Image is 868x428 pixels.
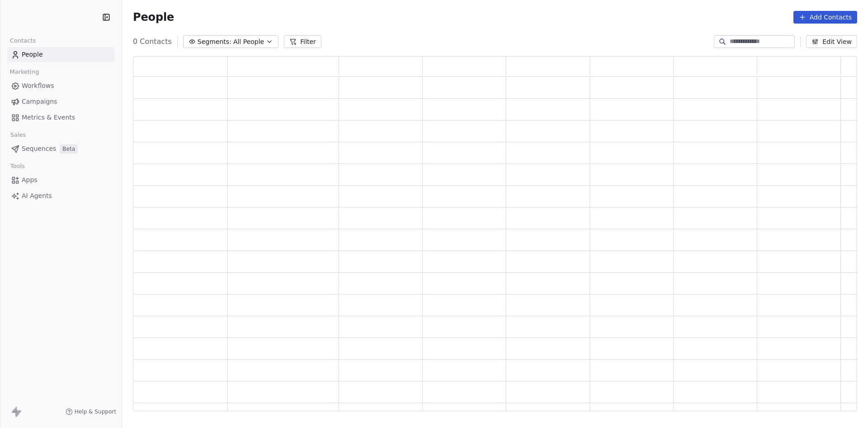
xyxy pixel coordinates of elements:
[6,65,43,79] span: Marketing
[198,37,231,47] span: Segments:
[7,47,114,62] a: People
[22,81,54,91] span: Workflows
[6,159,28,173] span: Tools
[284,35,321,48] button: Filter
[133,36,172,47] span: 0 Contacts
[233,37,264,47] span: All People
[22,113,75,122] span: Metrics & Events
[806,35,857,48] button: Edit View
[22,191,52,201] span: AI Agents
[7,78,114,93] a: Workflows
[22,50,43,59] span: People
[6,128,30,142] span: Sales
[7,110,114,125] a: Metrics & Events
[7,188,114,203] a: AI Agents
[22,175,38,185] span: Apps
[7,173,114,188] a: Apps
[7,141,114,156] a: SequencesBeta
[7,94,114,109] a: Campaigns
[60,144,78,154] span: Beta
[133,10,174,24] span: People
[793,11,857,24] button: Add Contacts
[22,97,57,106] span: Campaigns
[66,408,116,415] a: Help & Support
[6,34,40,48] span: Contacts
[75,408,116,415] span: Help & Support
[22,144,56,154] span: Sequences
